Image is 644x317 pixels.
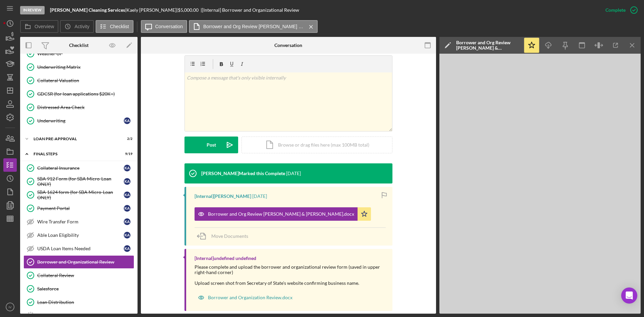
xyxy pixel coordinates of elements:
div: Underwriting [37,118,124,123]
div: Payment Portal [37,206,124,211]
label: Overview [35,24,54,29]
button: Post [184,137,238,153]
a: USDA Loan Items NeededKA [23,242,134,255]
div: SBA 1624 form (for SBA Micro-Loan ONLY) [37,190,124,200]
b: [PERSON_NAME] Cleaning Services [50,7,125,13]
div: K A [124,205,130,212]
div: Loan Distribution [37,300,134,305]
div: Distressed Area Check [37,105,134,110]
div: Wire Transfer Form [37,219,124,224]
div: Borrower and Organization Review.docx [208,295,292,300]
div: Salesforce [37,286,134,292]
button: Conversation [141,20,187,33]
button: Overview [20,20,58,33]
div: Post [207,137,216,153]
div: 2 / 2 [120,137,132,141]
button: Borrower and Org Review [PERSON_NAME] & [PERSON_NAME].docx [189,20,318,33]
a: Payment PortalKA [23,202,134,215]
a: GDCSR (for loan applications $20K+) [23,87,134,101]
text: IV [8,305,12,309]
div: K A [124,218,130,225]
div: In Review [20,6,45,14]
div: Please complete and upload the borrower and organizational review form (saved in upper right-hand... [195,264,386,286]
div: Borrower and Org Review [PERSON_NAME] & [PERSON_NAME].docx [208,211,354,217]
button: Activity [60,20,94,33]
label: Conversation [155,24,183,29]
div: 9 / 19 [120,152,132,156]
div: K A [124,117,130,124]
div: Checklist [69,43,89,48]
time: 2025-08-19 17:51 [252,194,267,199]
a: Borrower and Organizational Review [23,255,134,269]
a: Weather UP [23,47,134,60]
div: | [50,7,126,13]
div: K A [124,232,130,239]
a: UnderwritingKA [23,114,134,127]
div: Collateral Review [37,273,134,278]
a: Collateral Valuation [23,74,134,87]
a: Salesforce [23,282,134,296]
a: Underwriting Matrix [23,60,134,74]
button: Borrower and Org Review [PERSON_NAME] & [PERSON_NAME].docx [195,207,371,221]
label: Activity [74,24,89,29]
span: Move Documents [211,233,248,239]
a: SBA 912 Form (for SBA Micro-Loan ONLY)KA [23,175,134,188]
div: [Internal] [PERSON_NAME] [195,194,251,199]
div: Open Intercom Messenger [621,287,637,304]
div: K A [124,245,130,252]
a: SBA 1624 form (for SBA Micro-Loan ONLY)KA [23,188,134,202]
div: Able Loan Eligibility [37,232,124,238]
div: FINAL STEPS [34,152,116,156]
a: Distressed Area Check [23,101,134,114]
div: Borrower and Organizational Review [37,259,134,265]
div: K A [124,178,130,185]
button: Borrower and Organization Review.docx [195,291,296,304]
div: Weather UP [37,51,134,56]
div: GDCSR (for loan applications $20K+) [37,91,134,97]
div: Collateral Valuation [37,78,134,83]
a: Collateral InsuranceKA [23,161,134,175]
div: Collateral Insurance [37,165,124,171]
button: Complete [599,3,641,17]
time: 2025-08-19 17:51 [286,171,301,176]
button: IV [3,300,17,314]
div: Borrower and Org Review [PERSON_NAME] & [PERSON_NAME].docx [456,40,520,51]
div: K A [124,165,130,171]
div: | [Internal] Borrower and Organizational Review [201,7,299,13]
a: Wire Transfer FormKA [23,215,134,228]
div: USDA Loan Items Needed [37,246,124,251]
button: Checklist [96,20,133,33]
div: LOAN PRE-APPROVAL [34,137,116,141]
div: Kaely [PERSON_NAME] | [126,7,178,13]
label: Borrower and Org Review [PERSON_NAME] & [PERSON_NAME].docx [203,24,304,29]
a: Able Loan EligibilityKA [23,228,134,242]
button: Move Documents [195,228,255,245]
div: $5,000.00 [178,7,201,13]
div: [Internal] undefined undefined [195,256,256,261]
div: Underwriting Matrix [37,64,134,70]
div: K A [124,192,130,198]
div: SBA 912 Form (for SBA Micro-Loan ONLY) [37,176,124,187]
div: Conversation [274,43,302,48]
a: Collateral Review [23,269,134,282]
label: Checklist [110,24,129,29]
iframe: Document Preview [439,54,641,314]
div: Complete [605,3,626,17]
div: [PERSON_NAME] Marked this Complete [201,171,285,176]
a: Loan Distribution [23,296,134,309]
